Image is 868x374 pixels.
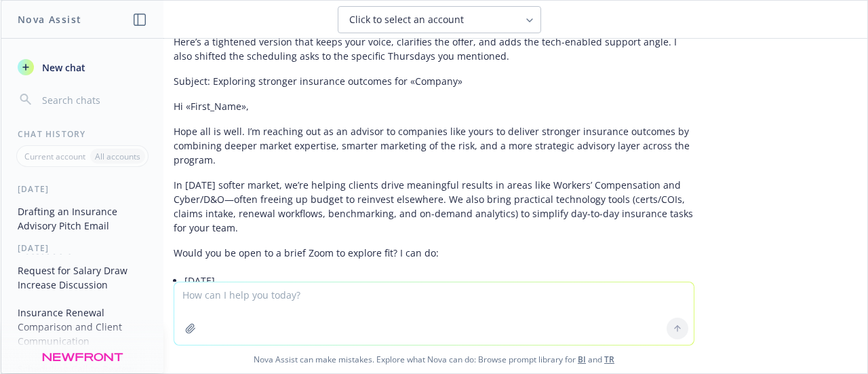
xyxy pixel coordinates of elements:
p: Hi «First_Name», [174,99,694,113]
button: Drafting an Insurance Advisory Pitch Email [12,200,153,237]
a: TR [604,354,614,365]
button: Request for Salary Draw Increase Discussion [12,259,153,296]
div: Chat History [1,128,163,140]
input: Search chats [39,90,147,109]
button: Click to select an account [338,6,541,33]
h1: Nova Assist [18,12,81,26]
span: Click to select an account [349,13,464,26]
p: All accounts [95,151,140,162]
a: BI [578,354,586,365]
p: Current account [24,151,85,162]
p: Here’s a tightened version that keeps your voice, clarifies the offer, and adds the tech-enabled ... [174,35,694,63]
div: [DATE] [1,183,163,195]
button: Insurance Renewal Comparison and Client Communication [12,301,153,352]
p: Would you be open to a brief Zoom to explore fit? I can do: [174,246,694,260]
p: In [DATE] softer market, we’re helping clients drive meaningful results in areas like Workers’ Co... [174,178,694,235]
span: Nova Assist can make mistakes. Explore what Nova can do: Browse prompt library for and [6,345,862,373]
span: New chat [39,60,85,75]
li: [DATE] [184,271,694,291]
button: New chat [12,55,153,79]
p: Hope all is well. I’m reaching out as an advisor to companies like yours to deliver stronger insu... [174,124,694,167]
div: [DATE] [1,242,163,254]
p: Subject: Exploring stronger insurance outcomes for «Company» [174,74,694,88]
